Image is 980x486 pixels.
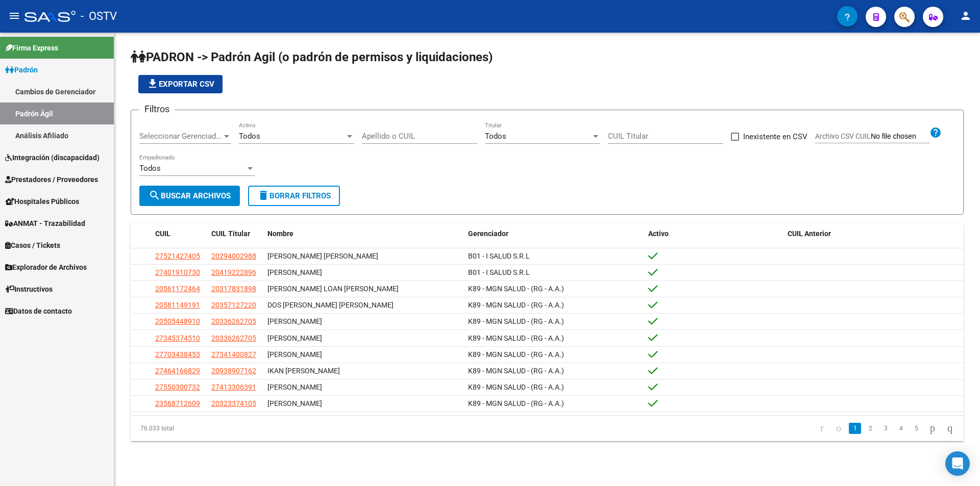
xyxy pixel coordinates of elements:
span: K89 - MGN SALUD - (RG - A.A.) [468,350,564,359]
datatable-header-cell: CUIL [151,223,207,245]
mat-icon: delete [257,189,269,201]
span: CUIL [155,229,170,238]
span: K89 - MGN SALUD - (RG - A.A.) [468,334,564,342]
span: Gerenciador [468,229,508,238]
span: CUIL Anterior [788,229,831,238]
span: 27401910730 [155,268,200,276]
span: Explorador de Archivos [5,262,87,273]
span: 20336262705 [211,317,256,325]
span: Firma Express [5,42,58,54]
mat-icon: person [960,10,972,22]
span: 20505448910 [155,317,200,325]
span: 27341400827 [211,350,256,359]
input: Archivo CSV CUIL [871,132,929,141]
li: page 4 [893,420,909,437]
span: B01 - I SALUD S.R.L [468,268,530,276]
span: 20938907162 [211,367,256,375]
span: Buscar Archivos [149,191,231,200]
mat-icon: file_download [146,78,159,90]
datatable-header-cell: Activo [644,223,783,245]
button: Buscar Archivos [139,186,240,206]
span: Hospitales Públicos [5,196,79,207]
a: 3 [879,423,892,434]
button: Exportar CSV [138,75,223,93]
a: go to next page [925,423,940,434]
span: 27521427405 [155,252,200,260]
a: 2 [864,423,876,434]
span: 20294002988 [211,252,256,260]
a: 4 [895,423,907,434]
span: 27464166829 [155,367,200,375]
span: 20336262705 [211,334,256,342]
span: Nombre [267,229,293,238]
span: - OSTV [81,5,117,28]
span: Padrón [5,64,38,75]
h3: Filtros [139,102,175,116]
span: 20581149191 [155,301,200,309]
span: PADRON -> Padrón Agil (o padrón de permisos y liquidaciones) [131,50,493,64]
datatable-header-cell: CUIL Anterior [783,223,964,245]
span: DOS [PERSON_NAME] [PERSON_NAME] [267,301,394,309]
span: K89 - MGN SALUD - (RG - A.A.) [468,367,564,375]
span: Inexistente en CSV [743,131,807,143]
span: Activo [648,229,669,238]
span: Todos [139,164,161,173]
span: Archivo CSV CUIL [815,132,871,140]
span: 27345374510 [155,334,200,342]
a: go to last page [943,423,957,434]
a: 1 [849,423,861,434]
li: page 1 [847,420,863,437]
span: [PERSON_NAME] [267,317,322,325]
li: page 5 [909,420,924,437]
span: Seleccionar Gerenciador [139,132,222,141]
span: ANMAT - Trazabilidad [5,218,85,229]
mat-icon: search [149,189,161,201]
span: B01 - I SALUD S.R.L [468,252,530,260]
datatable-header-cell: CUIL Titular [207,223,263,245]
span: 27550300732 [155,383,200,391]
span: IKAN [PERSON_NAME] [267,367,340,375]
div: 76.033 total [131,416,296,441]
span: [PERSON_NAME] [267,383,322,391]
span: 20419222896 [211,268,256,276]
button: Borrar Filtros [248,186,340,206]
span: [PERSON_NAME] [PERSON_NAME] [267,252,378,260]
div: Open Intercom Messenger [945,451,970,476]
span: Casos / Tickets [5,240,60,251]
mat-icon: menu [8,10,20,22]
span: 23568712609 [155,399,200,407]
span: 27703438453 [155,350,200,359]
mat-icon: help [929,126,942,139]
span: K89 - MGN SALUD - (RG - A.A.) [468,399,564,407]
datatable-header-cell: Gerenciador [464,223,644,245]
span: K89 - MGN SALUD - (RG - A.A.) [468,383,564,391]
span: Datos de contacto [5,305,72,317]
span: 20317831898 [211,285,256,293]
span: K89 - MGN SALUD - (RG - A.A.) [468,317,564,325]
span: CUIL Titular [211,229,250,238]
datatable-header-cell: Nombre [263,223,464,245]
a: go to first page [816,423,828,434]
span: Borrar Filtros [257,191,331,200]
span: [PERSON_NAME] [267,350,322,359]
span: Todos [485,132,506,141]
span: [PERSON_NAME] LOAN [PERSON_NAME] [267,285,399,293]
a: 5 [910,423,922,434]
span: Exportar CSV [146,80,214,89]
span: K89 - MGN SALUD - (RG - A.A.) [468,301,564,309]
span: 20561172464 [155,285,200,293]
span: K89 - MGN SALUD - (RG - A.A.) [468,285,564,293]
span: 20357127220 [211,301,256,309]
span: Todos [239,132,260,141]
a: go to previous page [831,423,846,434]
span: [PERSON_NAME] [267,399,322,407]
span: Instructivos [5,284,53,295]
span: 27413306391 [211,383,256,391]
span: [PERSON_NAME] [267,334,322,342]
span: Integración (discapacidad) [5,152,100,163]
li: page 3 [878,420,893,437]
span: 20323374105 [211,399,256,407]
li: page 2 [863,420,878,437]
span: [PERSON_NAME] [267,268,322,276]
span: Prestadores / Proveedores [5,174,98,185]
